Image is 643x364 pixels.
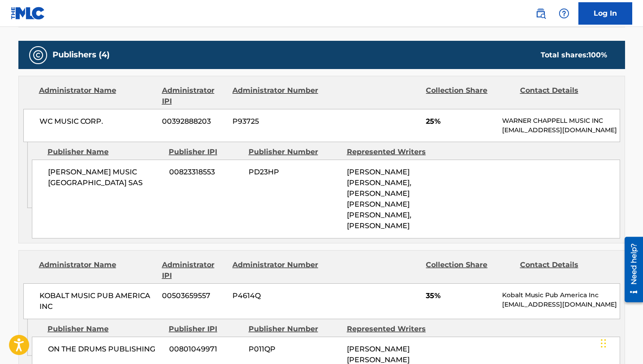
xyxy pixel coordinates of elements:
[555,4,573,22] div: Help
[48,167,162,188] span: [PERSON_NAME] MUSIC [GEOGRAPHIC_DATA] SAS
[601,330,606,357] div: Drag
[520,85,607,107] div: Contact Details
[169,344,242,355] span: 00801049971
[578,2,632,25] a: Log In
[39,85,155,107] div: Administrator Name
[426,116,495,127] span: 25%
[232,116,319,127] span: P93725
[502,126,619,135] p: [EMAIL_ADDRESS][DOMAIN_NAME]
[426,260,513,281] div: Collection Share
[347,324,438,334] div: Represented Writers
[39,290,156,312] span: KOBALT MUSIC PUB AMERICA INC
[532,4,550,22] a: Public Search
[347,168,411,230] span: [PERSON_NAME] [PERSON_NAME], [PERSON_NAME] [PERSON_NAME] [PERSON_NAME], [PERSON_NAME]
[48,324,162,334] div: Publisher Name
[232,85,319,107] div: Administrator Number
[249,167,340,178] span: PD23HP
[48,344,162,355] span: ON THE DRUMS PUBLISHING
[502,290,619,300] p: Kobalt Music Pub America Inc
[347,345,410,364] span: [PERSON_NAME] [PERSON_NAME]
[162,290,226,301] span: 00503659557
[535,8,546,19] img: search
[520,260,607,281] div: Contact Details
[559,8,569,19] img: help
[347,147,438,157] div: Represented Writers
[232,260,319,281] div: Administrator Number
[502,116,619,126] p: WARNER CHAPPELL MUSIC INC
[426,290,495,301] span: 35%
[249,147,340,157] div: Publisher Number
[598,321,643,364] iframe: Chat Widget
[249,344,340,355] span: P011QP
[169,324,242,334] div: Publisher IPI
[169,167,242,178] span: 00823318553
[11,7,45,20] img: MLC Logo
[33,50,44,61] img: Publishers
[52,50,109,60] h5: Publishers (4)
[48,147,162,157] div: Publisher Name
[39,260,155,281] div: Administrator Name
[169,147,242,157] div: Publisher IPI
[39,116,156,127] span: WC MUSIC CORP.
[162,116,226,127] span: 00392888203
[426,85,513,107] div: Collection Share
[162,85,226,107] div: Administrator IPI
[588,51,607,59] span: 100 %
[541,50,607,61] div: Total shares:
[502,300,619,309] p: [EMAIL_ADDRESS][DOMAIN_NAME]
[232,290,319,301] span: P4614Q
[162,260,226,281] div: Administrator IPI
[618,233,643,305] iframe: Resource Center
[249,324,340,334] div: Publisher Number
